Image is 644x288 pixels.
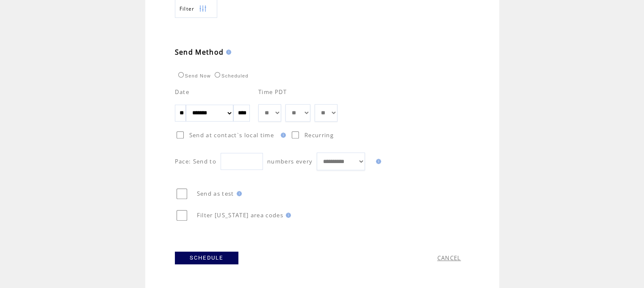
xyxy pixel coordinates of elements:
[304,131,334,139] span: Recurring
[175,252,238,264] a: SCHEDULE
[213,73,249,78] label: Scheduled
[197,190,234,197] span: Send as test
[175,47,224,57] span: Send Method
[267,158,312,165] span: numbers every
[175,158,216,165] span: Pace: Send to
[189,131,274,139] span: Send at contact`s local time
[178,72,184,78] input: Send Now
[197,211,283,219] span: Filter [US_STATE] area codes
[224,50,231,55] img: help.gif
[258,88,287,96] span: Time PDT
[278,133,286,138] img: help.gif
[215,72,220,78] input: Scheduled
[176,73,211,78] label: Send Now
[175,88,189,96] span: Date
[437,254,461,262] a: CANCEL
[283,213,291,218] img: help.gif
[234,191,242,196] img: help.gif
[373,159,381,164] img: help.gif
[180,5,195,12] span: Show filters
